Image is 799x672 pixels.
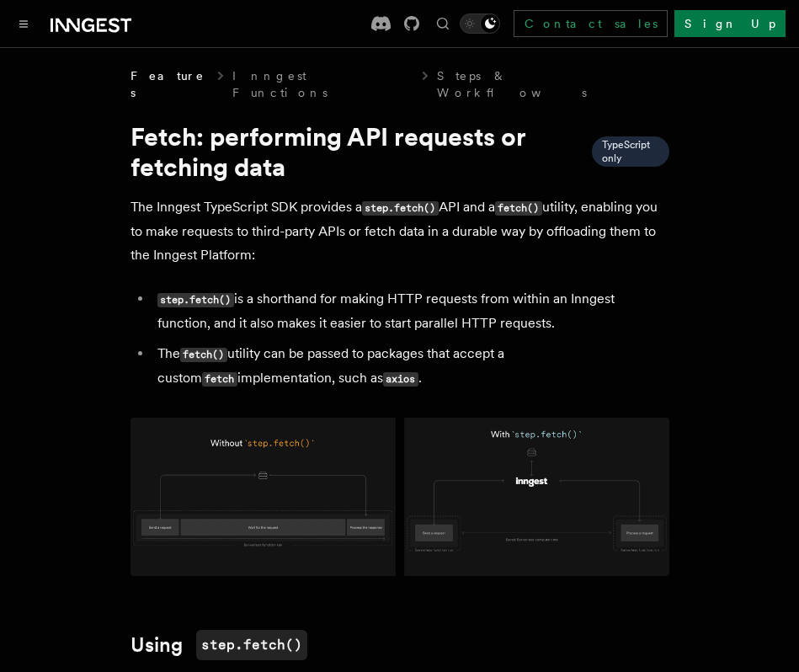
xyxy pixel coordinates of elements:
[232,67,413,101] a: Inngest Functions
[180,348,227,362] code: fetch()
[202,372,237,387] code: fetch
[131,121,669,182] h1: Fetch: performing API requests or fetching data
[495,201,542,216] code: fetch()
[157,293,234,307] code: step.fetch()
[383,372,418,387] code: axios
[131,195,669,267] p: The Inngest TypeScript SDK provides a API and a utility, enabling you to make requests to third-p...
[437,67,669,101] a: Steps & Workflows
[460,13,500,34] button: Toggle dark mode
[131,630,307,660] a: Usingstep.fetch()
[433,13,453,34] button: Find something...
[152,287,669,335] li: is a shorthand for making HTTP requests from within an Inngest function, and it also makes it eas...
[602,138,658,165] span: TypeScript only
[152,342,669,391] li: The utility can be passed to packages that accept a custom implementation, such as .
[514,10,668,37] a: Contact sales
[13,13,34,34] button: Toggle navigation
[131,418,669,576] img: Using Fetch offloads the HTTP request to the Inngest Platform
[674,10,786,37] a: Sign Up
[131,67,209,101] span: Features
[362,201,439,216] code: step.fetch()
[196,630,307,660] code: step.fetch()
